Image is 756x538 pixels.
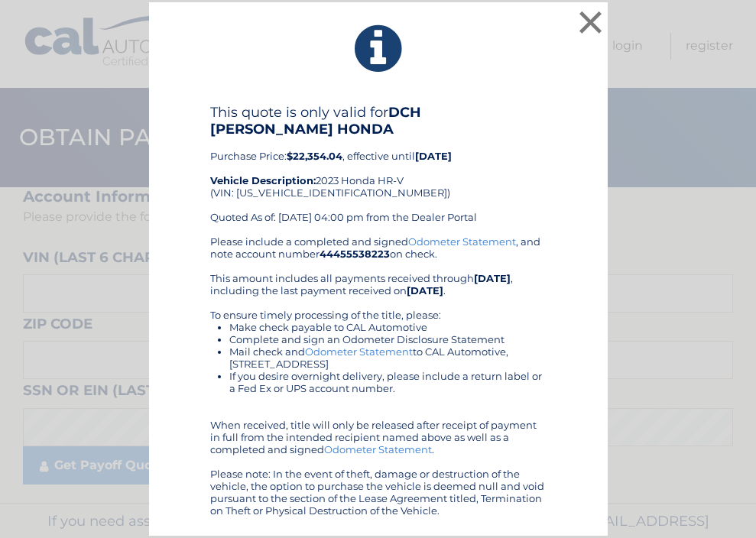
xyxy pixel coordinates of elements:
div: Purchase Price: , effective until 2023 Honda HR-V (VIN: [US_VEHICLE_IDENTIFICATION_NUMBER]) Quote... [210,104,547,235]
b: 44455538223 [320,248,390,260]
li: Make check payable to CAL Automotive [229,321,547,333]
b: [DATE] [474,272,511,284]
b: [DATE] [407,284,443,297]
h4: This quote is only valid for [210,104,547,138]
li: Complete and sign an Odometer Disclosure Statement [229,333,547,345]
strong: Vehicle Description: [210,174,316,186]
b: [DATE] [415,150,452,162]
li: Mail check and to CAL Automotive, [STREET_ADDRESS] [229,345,547,370]
button: × [576,7,606,37]
a: Odometer Statement [324,443,432,455]
a: Odometer Statement [305,345,413,358]
div: Please include a completed and signed , and note account number on check. This amount includes al... [210,235,547,517]
li: If you desire overnight delivery, please include a return label or a Fed Ex or UPS account number. [229,370,547,394]
b: $22,354.04 [287,150,342,162]
a: Odometer Statement [408,235,516,248]
b: DCH [PERSON_NAME] HONDA [210,104,421,138]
